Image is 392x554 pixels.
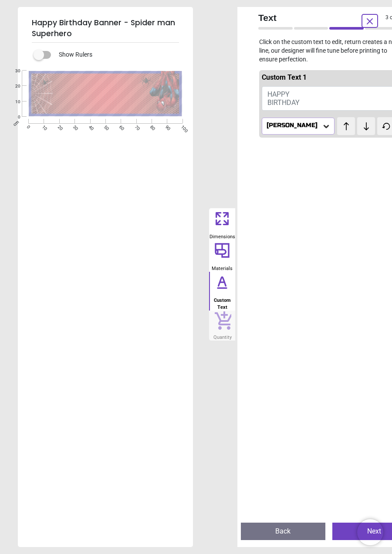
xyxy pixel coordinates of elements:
[179,124,184,129] span: 100
[149,124,153,129] span: 80
[357,519,383,545] iframe: Brevo live chat
[213,330,232,341] span: Quantity
[262,73,307,81] span: Custom Text 1
[12,119,20,127] span: cm
[102,124,107,129] span: 50
[25,124,30,129] span: 0
[164,124,169,129] span: 90
[87,124,92,129] span: 40
[267,90,300,107] span: HAPPY BIRTHDAY
[209,208,235,240] button: Dimensions
[133,124,138,129] span: 70
[4,99,20,105] span: 10
[56,124,61,129] span: 20
[210,229,235,240] span: Dimensions
[241,523,325,540] button: Back
[39,50,193,60] div: Show Rulers
[212,261,233,272] span: Materials
[266,122,322,130] div: [PERSON_NAME] One
[209,311,235,341] button: Quantity
[209,272,235,311] button: Custom Text
[209,240,235,272] button: Materials
[4,114,20,120] span: 0
[71,124,76,129] span: 30
[4,68,20,74] span: 30
[258,11,385,24] span: Text
[4,83,20,89] span: 20
[210,293,234,311] span: Custom Text
[118,124,122,129] span: 60
[32,14,179,43] h5: Happy Birthday Banner - Spider man Superhero
[41,124,46,129] span: 10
